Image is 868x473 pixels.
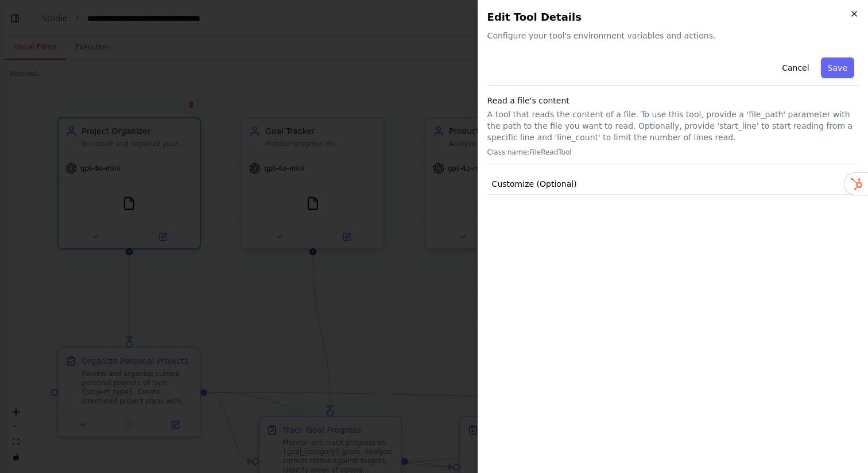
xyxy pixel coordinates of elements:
[487,9,859,25] h2: Edit Tool Details
[487,95,859,106] h3: Read a file's content
[487,30,859,41] span: Configure your tool's environment variables and actions.
[821,57,854,78] button: Save
[492,178,577,190] span: Customize (Optional)
[487,148,859,157] p: Class name: FileReadTool
[775,57,816,78] button: Cancel
[487,174,859,195] button: Customize (Optional)
[487,109,859,143] p: A tool that reads the content of a file. To use this tool, provide a 'file_path' parameter with t...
